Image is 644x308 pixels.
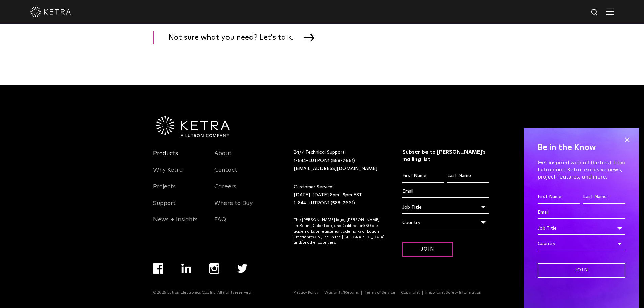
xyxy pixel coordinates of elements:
input: First Name [402,170,444,183]
img: search icon [591,8,599,17]
a: 1-844-LUTRON1 (588-7661) [294,158,355,163]
input: Join [538,263,625,278]
p: The [PERSON_NAME] logo, [PERSON_NAME], TruBeam, Color Lock, and Calibration360 are trademarks or ... [294,217,385,246]
a: Important Safety Information [423,291,484,295]
a: Projects [153,183,176,198]
h4: Be in the Know [538,141,625,154]
div: Navigation Menu [153,149,205,232]
div: Country [402,216,489,229]
a: About [214,150,232,165]
img: facebook [153,263,163,274]
a: 1-844-LUTRON1 (588-7661) [294,200,355,205]
div: Navigation Menu [294,290,491,295]
a: [EMAIL_ADDRESS][DOMAIN_NAME] [294,166,377,171]
div: Country [538,237,625,250]
img: arrow [304,34,314,41]
div: Navigation Menu [153,263,266,290]
a: Copyright [398,291,423,295]
a: Terms of Service [362,291,398,295]
a: Where to Buy [214,199,253,215]
img: instagram [209,263,219,274]
img: Ketra-aLutronCo_White_RGB [156,116,230,137]
h3: Subscribe to [PERSON_NAME]’s mailing list [402,149,489,163]
span: Not sure what you need? Let's talk. [168,31,304,44]
div: Navigation Menu [214,149,266,232]
input: Last Name [447,170,489,183]
img: Hamburger%20Nav.svg [606,8,614,15]
a: Products [153,150,178,165]
a: Warranty/Returns [321,291,362,295]
p: Get inspired with all the best from Lutron and Ketra: exclusive news, project features, and more. [538,159,625,180]
a: Careers [214,183,236,198]
a: Support [153,199,176,215]
p: 24/7 Technical Support: [294,149,385,173]
a: Privacy Policy [291,291,321,295]
div: Job Title [538,222,625,235]
input: First Name [538,191,580,204]
div: Job Title [402,201,489,214]
input: Last Name [583,191,625,204]
p: ©2025 Lutron Electronics Co., Inc. All rights reserved. [153,290,252,295]
input: Email [402,185,489,198]
a: FAQ [214,216,226,232]
p: Customer Service: [DATE]-[DATE] 8am- 5pm EST [294,183,385,207]
a: Not sure what you need? Let's talk. [153,31,323,44]
input: Email [538,206,625,219]
img: linkedin [181,264,192,273]
a: Why Ketra [153,166,183,182]
a: News + Insights [153,216,198,232]
img: twitter [237,264,248,273]
input: Join [402,242,453,257]
img: ketra-logo-2019-white [30,7,71,17]
a: Contact [214,166,237,182]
